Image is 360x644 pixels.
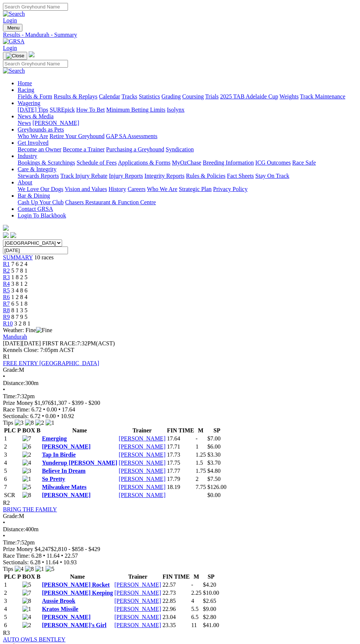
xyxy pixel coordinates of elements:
[18,80,32,86] a: Home
[119,460,165,466] a: [PERSON_NAME]
[166,427,194,434] th: FIN TIME
[76,107,105,113] a: How To Bet
[3,526,357,533] div: 400m
[4,492,21,499] td: SCR
[42,451,76,458] a: Tap In Birdie
[166,483,194,491] td: 18.19
[195,468,206,474] text: 1.75
[122,93,137,100] a: Tracks
[3,225,9,231] img: logo-grsa-white.png
[3,11,25,17] img: Search
[3,539,17,546] span: Time:
[46,566,54,572] img: 5
[166,443,194,450] td: 17.71
[7,25,19,30] span: Menu
[42,590,113,596] a: [PERSON_NAME] Keeping
[22,435,31,442] img: 7
[22,460,31,466] img: 4
[18,100,40,106] a: Wagering
[3,314,10,320] span: R9
[3,347,357,353] div: Kennels Close: 7:05pm ACST
[42,468,86,474] a: Believe In Dream
[17,573,21,580] span: P
[3,287,10,294] span: R5
[30,413,40,419] span: 6.72
[18,159,357,166] div: Industry
[162,581,190,589] td: 22.57
[22,614,31,620] img: 4
[213,186,248,192] a: Privacy Policy
[42,427,118,434] th: Name
[3,38,25,45] img: GRSA
[42,492,90,498] a: [PERSON_NAME]
[46,559,58,565] span: 11.64
[114,582,161,588] a: [PERSON_NAME]
[42,614,90,620] a: [PERSON_NAME]
[42,573,113,580] th: Name
[186,173,226,179] a: Rules & Policies
[3,360,99,366] a: FREE ENTRY [GEOGRAPHIC_DATA]
[191,622,197,628] text: 11
[4,427,16,433] span: PLC
[166,459,194,467] td: 17.75
[35,420,44,426] img: 2
[207,460,220,466] span: $3.70
[166,435,194,442] td: 17.64
[3,546,357,553] div: Prize Money $4,247
[300,93,345,100] a: Track Maintenance
[42,559,44,565] span: •
[3,301,10,307] a: R7
[4,573,16,580] span: PLC
[3,267,10,274] span: R2
[76,159,116,166] a: Schedule of Fees
[42,484,86,490] a: Milwaukee Mates
[3,526,25,532] span: Distance:
[43,553,45,559] span: •
[46,420,54,426] img: 1
[3,340,41,346] span: [DATE]
[106,107,165,113] a: Minimum Betting Limits
[3,247,68,254] input: Select date
[3,17,17,24] a: Login
[29,51,35,57] img: logo-grsa-white.png
[17,427,21,433] span: P
[51,546,100,552] span: $2,810 - $858 - $429
[18,120,31,126] a: News
[191,590,202,596] text: 2.25
[22,590,31,596] img: 7
[3,393,17,399] span: Time:
[4,459,21,467] td: 4
[42,435,67,442] a: Emerging
[3,553,30,559] span: Race Time:
[32,120,79,126] a: [PERSON_NAME]
[3,566,13,572] span: Tips
[3,559,29,565] span: Sectionals:
[119,468,165,474] a: [PERSON_NAME]
[119,443,165,450] a: [PERSON_NAME]
[127,186,145,192] a: Careers
[195,460,203,466] text: 1.5
[162,573,190,580] th: FIN TIME
[119,435,165,442] a: [PERSON_NAME]
[3,340,22,346] span: [DATE]
[25,420,34,426] img: 8
[18,126,64,133] a: Greyhounds as Pets
[147,186,177,192] a: Who We Are
[3,327,52,333] span: Weather: Fine
[3,3,68,11] input: Search
[3,539,357,546] div: 7:52pm
[106,133,158,139] a: GAP SA Assessments
[3,506,57,512] a: BRING THE FAMILY
[3,52,27,60] button: Toggle navigation
[22,427,35,433] span: BOX
[61,413,74,419] span: 10.92
[3,413,29,419] span: Sectionals:
[119,476,165,482] a: [PERSON_NAME]
[11,281,28,287] span: 3 8 1 2
[30,559,40,565] span: 6.28
[3,406,30,413] span: Race Time:
[179,186,212,192] a: Strategic Plan
[18,166,57,172] a: Care & Integrity
[166,467,194,475] td: 17.77
[207,435,220,442] span: $7.00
